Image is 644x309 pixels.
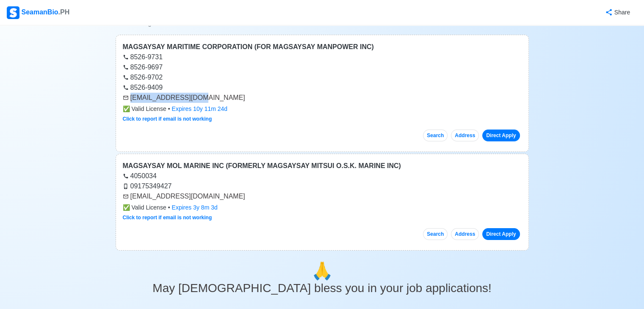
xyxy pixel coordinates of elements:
div: Expires 3y 8m 3d [172,203,218,212]
a: 8526-9731 [123,53,163,61]
button: Address [451,130,479,141]
div: MAGSAYSAY MARITIME CORPORATION (FOR MAGSAYSAY MANPOWER INC) [123,42,522,52]
button: Search [423,130,448,141]
span: .PH [58,8,70,16]
a: Click to report if email is not working [123,116,212,122]
a: 4050034 [123,172,157,179]
div: [EMAIL_ADDRESS][DOMAIN_NAME] [123,191,522,201]
span: pray [312,262,333,280]
span: Valid License [123,105,166,113]
img: Logo [7,6,19,19]
a: 8526-9409 [123,84,163,91]
a: 09175349427 [123,182,172,190]
div: MAGSAYSAY MOL MARINE INC (FORMERLY MAGSAYSAY MITSUI O.S.K. MARINE INC) [123,161,522,171]
a: Direct Apply [482,130,520,141]
a: 8526-9702 [123,74,163,81]
button: Address [451,228,479,240]
button: Share [597,4,637,21]
a: 8526-9697 [123,63,163,71]
span: check [123,105,130,112]
div: Expires 10y 11m 24d [172,105,228,113]
button: Search [423,228,448,240]
h3: May [DEMOGRAPHIC_DATA] bless you in your job applications! [116,281,529,295]
div: SeamanBio [7,6,69,19]
a: Direct Apply [482,228,520,240]
div: • [123,105,522,113]
div: [EMAIL_ADDRESS][DOMAIN_NAME] [123,93,522,103]
div: • [123,203,522,212]
a: Click to report if email is not working [123,215,212,221]
span: Valid License [123,203,166,212]
span: check [123,204,130,211]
